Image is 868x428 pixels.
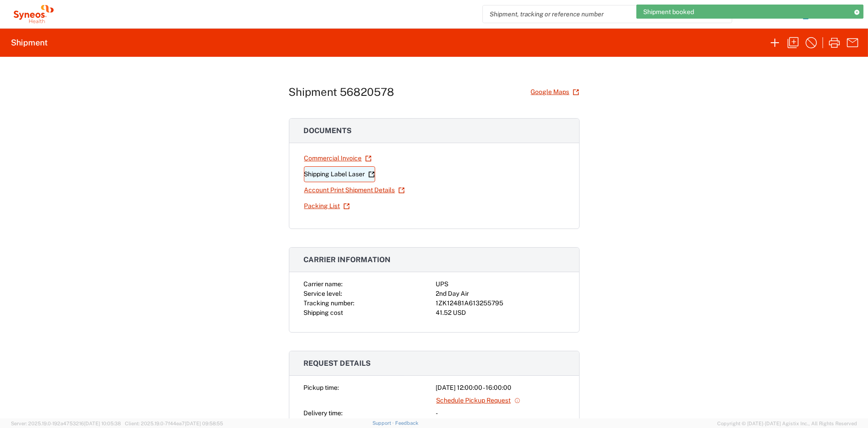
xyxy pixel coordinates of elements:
h1: Shipment 56820578 [289,85,395,99]
span: Carrier name: [304,280,343,288]
div: 2nd Day Air [436,289,565,299]
a: Packing List [304,198,350,214]
a: Support [372,420,395,426]
span: Documents [304,126,352,135]
span: Request details [304,359,371,368]
span: Service level: [304,290,342,297]
div: 41.52 USD [436,308,565,318]
a: Commercial Invoice [304,150,372,166]
span: Client: 2025.19.0-7f44ea7 [125,421,223,426]
a: Feedback [395,420,418,426]
a: Google Maps [531,84,580,100]
span: [DATE] 09:58:55 [185,421,223,426]
span: Copyright © [DATE]-[DATE] Agistix Inc., All Rights Reserved [717,419,857,428]
a: Account Print Shipment Details [304,182,405,198]
div: [DATE] 12:00:00 - 16:00:00 [436,383,565,393]
span: [DATE] 10:05:38 [84,421,121,426]
span: Shipment booked [643,8,694,16]
span: Server: 2025.19.0-192a4753216 [11,421,121,426]
a: Schedule Pickup Request [436,393,521,408]
a: Shipping Label Laser [304,166,375,182]
div: UPS [436,279,565,289]
span: Delivery time: [304,409,343,417]
span: Shipping cost [304,309,343,316]
div: 1ZK12481A613255795 [436,299,565,308]
h2: Shipment [11,37,48,48]
div: - [436,408,565,418]
span: Carrier information [304,255,391,264]
input: Shipment, tracking or reference number [483,5,718,23]
span: Tracking number: [304,299,355,307]
span: Pickup time: [304,384,339,391]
